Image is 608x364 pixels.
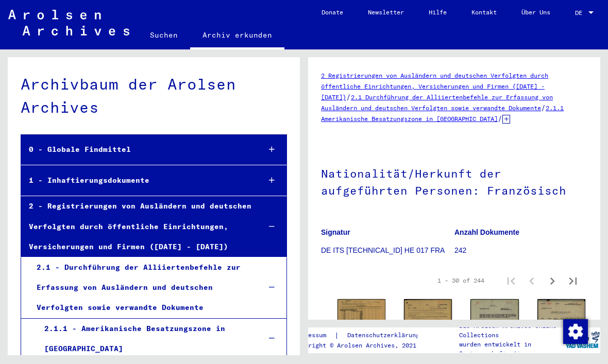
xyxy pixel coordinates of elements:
a: 2 Registrierungen von Ausländern und deutschen Verfolgten durch öffentliche Einrichtungen, Versic... [321,72,548,101]
p: wurden entwickelt in Partnerschaft mit [459,340,564,358]
button: Next page [542,270,563,291]
img: Zustimmung ändern [563,319,588,344]
img: 001.jpg [337,299,385,333]
div: 2 - Registrierungen von Ausländern und deutschen Verfolgten durch öffentliche Einrichtungen, Vers... [21,196,252,257]
a: Impressum [294,330,334,341]
span: / [498,114,502,123]
p: 242 [454,245,587,256]
div: 2.1 - Durchführung der Alliiertenbefehle zur Erfassung von Ausländern und deutschen Verfolgten so... [29,257,252,318]
p: Die Arolsen Archives Online-Collections [459,321,564,340]
img: Arolsen_neg.svg [8,10,129,36]
div: Archivbaum der Arolsen Archives [21,73,287,119]
h1: Nationalität/Herkunft der aufgeführten Personen: Französisch [321,150,587,212]
a: Archiv erkunden [190,23,284,49]
p: DE ITS [TECHNICAL_ID] HE 017 FRA [321,245,454,256]
p: Copyright © Arolsen Archives, 2021 [294,341,432,350]
div: | [294,330,432,341]
a: Suchen [138,23,190,47]
span: DE [575,9,586,16]
a: Datenschutzerklärung [339,330,432,341]
span: / [346,92,351,101]
button: Last page [563,270,583,291]
div: 0 - Globale Findmittel [21,140,252,160]
b: Anzahl Dokumente [454,228,519,236]
div: 1 – 30 of 244 [437,276,484,285]
button: Previous page [521,270,542,291]
span: / [541,103,546,112]
b: Signatur [321,228,350,236]
button: First page [501,270,521,291]
div: 1 - Inhaftierungsdokumente [21,170,252,190]
a: 2.1 Durchführung der Alliiertenbefehle zur Erfassung von Ausländern und deutschen Verfolgten sowi... [321,93,553,112]
div: 2.1.1 - Amerikanische Besatzungszone in [GEOGRAPHIC_DATA] [37,319,252,359]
